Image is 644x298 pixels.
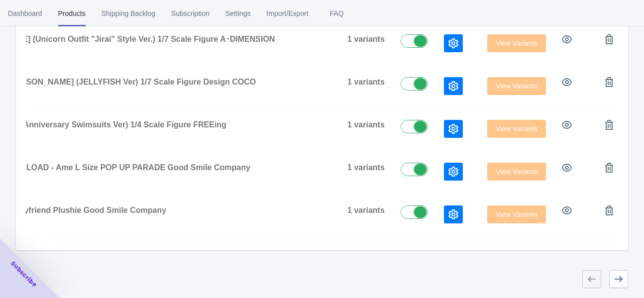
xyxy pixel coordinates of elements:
span: 1 variants [347,78,385,86]
span: Dashboard [8,0,42,26]
span: 1 variants [347,120,385,129]
span: Products [58,0,86,26]
span: 1 variants [347,206,385,214]
span: FAQ [324,0,349,26]
span: 1 variants [347,35,385,43]
span: Import/Export [267,0,309,26]
span: Shipping Backlog [102,0,155,26]
span: Subscription [171,0,210,26]
span: 1 variants [347,163,385,172]
span: Subscribe [9,259,39,289]
span: Settings [225,0,251,26]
